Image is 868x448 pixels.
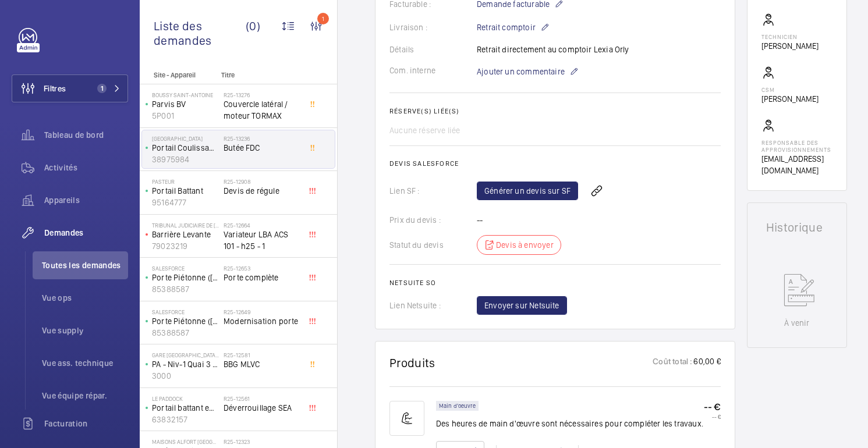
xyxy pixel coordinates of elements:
font: BOUSSY SAINT-ANTOINE [152,91,213,98]
font: 38975984 [152,155,189,164]
font: Site - Appareil [154,71,196,79]
font: 1 [101,84,104,93]
font: Couvercle latéral / moteur TORMAX [224,99,288,120]
img: muscle-sm.svg [389,401,424,436]
font: Parvis BV [152,99,186,109]
font: Toutes les demandes [42,261,121,270]
button: Envoyer sur Netsuite [477,296,567,315]
font: Barrière Levante [152,230,211,239]
font: Responsable des approvisionnements [761,139,831,153]
font: BBG MLVC [224,360,260,369]
font: SALESFORCE [152,265,185,272]
font: Appareils [44,195,80,205]
font: Demandes [44,228,84,237]
font: R25-12653 [224,265,250,272]
font: SALESFORCE [152,308,185,315]
font: Liste des demandes [154,19,212,48]
font: 85388587 [152,285,189,294]
font: Activités [44,163,77,172]
font: Déverrouillage SEA [224,403,292,413]
font: Filtres [44,84,66,93]
font: Netsuite SO [389,279,436,287]
font: PA - Niv-1 Quai 3 Zone Eurostar - repère J - 008547K-P-2-94-0-28 [152,360,387,369]
font: 79023219 [152,241,187,251]
font: Vue ass. technique [42,358,113,368]
font: R25-12581 [224,351,250,358]
font: Des heures de main d'œuvre sont nécessaires pour compléter les travaux. [436,419,703,428]
font: Gare [GEOGRAPHIC_DATA] Chessy - PA DOT [152,351,261,358]
font: Envoyer sur Netsuite [484,301,559,310]
font: (0) [246,19,260,33]
font: 95164777 [152,198,186,207]
button: Filtres1 [12,74,128,102]
font: R25-12649 [224,308,250,315]
font: R25-12561 [224,395,250,402]
font: 85388587 [152,328,189,337]
font: Retrait comptoir [477,23,536,32]
font: Titre [221,71,235,79]
font: Vue ops [42,293,72,303]
font: Le Paddock [152,395,183,402]
font: [EMAIL_ADDRESS][DOMAIN_NAME] [761,154,824,175]
font: Coût total : [653,357,692,366]
font: 3000 [152,371,171,381]
font: [PERSON_NAME] [761,94,819,104]
font: Modernisation porte [224,317,298,326]
font: Ajouter un commentaire [477,67,565,76]
font: TRIBUNAL JUDICIAIRE DE [GEOGRAPHIC_DATA] [152,222,264,229]
font: Porte Piétonne ([GEOGRAPHIC_DATA]) [152,273,285,282]
font: 60,00 € [693,357,720,366]
font: -- € [712,413,721,420]
font: R25-13276 [224,91,250,98]
font: R25-12323 [224,438,250,445]
font: Main d'oeuvre [439,402,476,409]
font: -- € [704,401,721,413]
font: MAISONS ALFORT [GEOGRAPHIC_DATA] [152,438,248,445]
font: R25-12908 [224,178,251,185]
font: CSM [761,86,775,93]
font: Réserve(s) liée(s) [389,107,460,115]
font: Butée FDC [224,143,260,152]
a: Générer un devis sur SF [477,182,578,200]
font: Générer un devis sur SF [484,186,571,195]
font: Tableau de bord [44,130,104,140]
font: R25-13236 [224,135,250,142]
font: Technicien [761,33,798,40]
font: Produits [389,355,435,370]
font: Portail Coulissant vitré [152,143,234,152]
font: Portail battant entrée [152,403,228,413]
font: 63832157 [152,415,187,424]
font: Pasteur [152,178,175,185]
font: À venir [784,318,809,328]
font: Facturation [44,419,88,428]
font: Porte complète [224,273,279,282]
font: R25-12664 [224,222,250,229]
font: Variateur LBA ACS 101 - h25 - 1 [224,230,288,251]
font: [PERSON_NAME] [761,41,819,51]
font: Devis de régule [224,186,279,195]
font: [GEOGRAPHIC_DATA] [152,135,203,142]
font: Porte Piétonne ([GEOGRAPHIC_DATA]) [152,317,285,326]
font: Devis Salesforce [389,159,459,168]
font: Historique [766,220,823,234]
font: Portail Battant [152,186,203,195]
font: Vue équipe répar. [42,391,107,400]
font: Vue supply [42,326,84,335]
font: 5P001 [152,111,174,120]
